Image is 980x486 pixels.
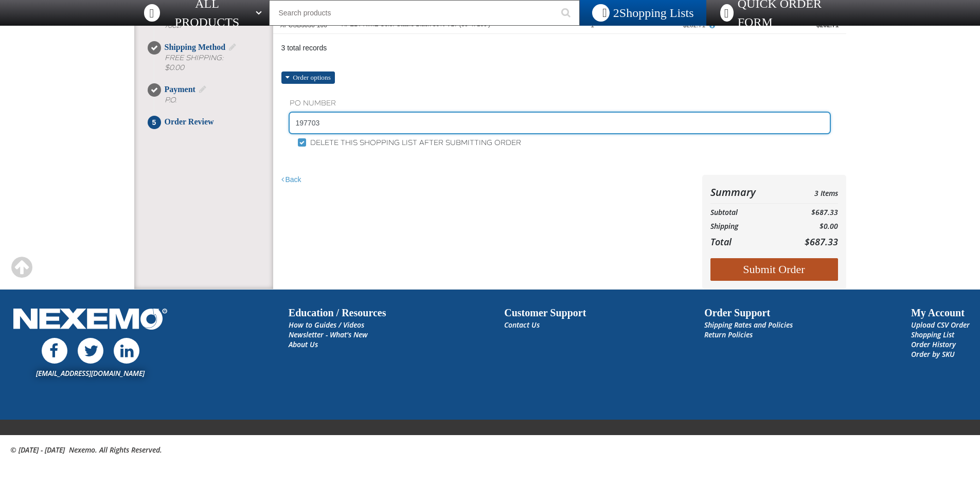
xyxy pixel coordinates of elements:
[148,116,161,129] span: 5
[704,330,753,339] a: Return Policies
[165,85,195,94] span: Payment
[281,43,327,53] div: 3 total records
[911,305,970,320] h2: My Account
[298,138,521,148] label: Delete this shopping list after submitting order
[165,43,226,51] span: Shipping Method
[36,368,145,378] a: [EMAIL_ADDRESS][DOMAIN_NAME]
[298,138,306,147] input: Delete this shopping list after submitting order
[165,63,184,72] strong: $0.00
[911,349,955,359] a: Order by SKU
[710,220,784,233] th: Shipping
[783,183,838,201] td: 3 Items
[154,116,273,128] li: Order Review. Step 5 of 5. Not Completed
[911,330,954,339] a: Shopping List
[154,41,273,83] li: Shipping Method. Step 3 of 5. Completed
[281,175,301,184] a: Back
[289,320,364,330] a: How to Guides / Videos
[165,117,214,126] span: Order Review
[613,6,619,20] strong: 2
[10,256,33,279] div: Scroll to the top
[198,85,208,94] a: Edit Payment
[293,71,335,83] span: Order options
[289,339,318,349] a: About Us
[710,233,784,250] th: Total
[704,320,793,330] a: Shipping Rates and Policies
[613,6,694,20] span: Shopping Lists
[227,43,238,51] a: Edit Shipping Method
[289,305,386,320] h2: Education / Resources
[710,183,784,201] th: Summary
[165,96,273,105] div: P.O.
[289,330,368,339] a: Newsletter - What's New
[783,220,838,233] td: $0.00
[281,71,335,84] button: Order options
[165,53,273,73] div: Free Shipping:
[805,236,838,248] span: $687.33
[704,305,793,320] h2: Order Support
[154,83,273,116] li: Payment. Step 4 of 5. Completed
[10,305,170,335] img: Nexemo Logo
[911,320,970,330] a: Upload CSV Order
[783,206,838,220] td: $687.33
[504,305,586,320] h2: Customer Support
[911,339,956,349] a: Order History
[710,258,838,281] button: Submit Order
[290,99,830,109] label: PO Number
[609,21,705,29] div: $202.71
[504,320,540,330] a: Contact Us
[710,206,784,220] th: Subtotal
